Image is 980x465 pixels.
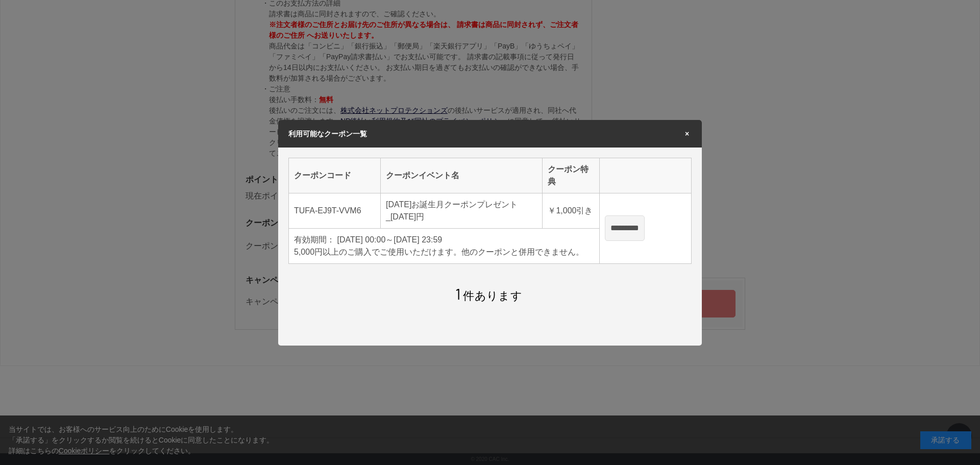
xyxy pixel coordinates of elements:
[543,193,600,228] td: 引き
[455,289,522,302] span: 件あります
[289,158,381,193] th: クーポンコード
[294,246,594,258] div: 5,000円以上のご購入でご使用いただけます。他のクーポンと併用できません。
[337,235,442,244] span: [DATE] 00:00～[DATE] 23:59
[543,158,600,193] th: クーポン特典
[455,284,461,303] span: 1
[381,158,543,193] th: クーポンイベント名
[548,206,576,215] span: ￥1,000
[682,130,692,137] span: ×
[288,130,367,138] span: 利用可能なクーポン一覧
[289,193,381,228] td: TUFA-EJ9T-VVM6
[381,193,543,228] td: [DATE]お誕生月クーポンプレゼント_[DATE]円
[294,235,335,244] span: 有効期間：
